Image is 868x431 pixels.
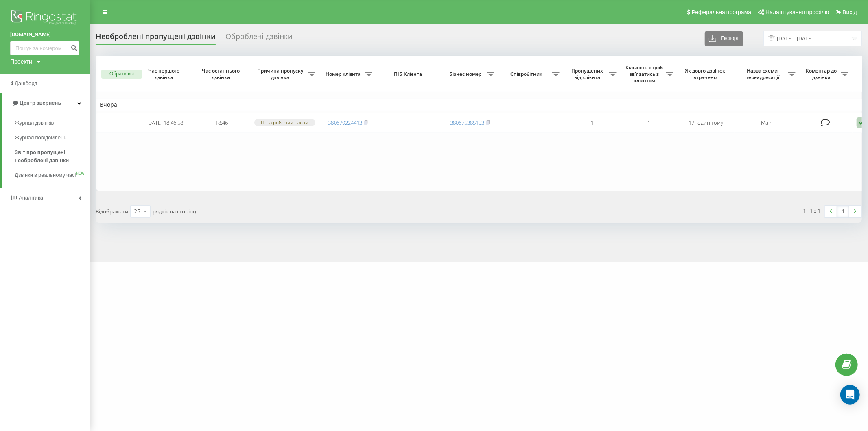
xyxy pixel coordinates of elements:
[840,385,860,405] div: Open Intercom Messenger
[324,71,365,77] span: Номер клієнта
[15,148,85,165] span: Звіт про пропущені необроблені дзвінки
[705,31,743,46] button: Експорт
[678,113,735,133] td: 17 годин тому
[564,113,621,133] td: 1
[136,113,193,133] td: [DATE] 18:46:58
[328,119,362,126] a: 380679224413
[735,113,800,133] td: Main
[446,71,487,77] span: Бізнес номер
[143,68,187,80] span: Час першого дзвінка
[383,71,435,77] span: ПІБ Клієнта
[837,206,849,217] a: 1
[96,208,128,215] span: Відображати
[10,41,79,55] input: Пошук за номером
[20,100,61,106] span: Центр звернень
[200,68,244,80] span: Час останнього дзвінка
[193,113,250,133] td: 18:46
[19,195,43,201] span: Аналiтика
[503,71,552,77] span: Співробітник
[15,80,37,86] span: Дашборд
[134,207,140,215] div: 25
[254,119,315,126] div: Поза робочим часом
[450,119,484,126] a: 380675385133
[10,57,32,66] div: Проекти
[803,207,821,215] div: 1 - 1 з 1
[804,68,841,80] span: Коментар до дзвінка
[15,168,90,183] a: Дзвінки в реальному часіNEW
[15,130,90,145] a: Журнал повідомлень
[843,9,857,15] span: Вихід
[2,93,90,113] a: Центр звернень
[15,116,90,130] a: Журнал дзвінків
[568,68,609,80] span: Пропущених від клієнта
[765,9,829,15] span: Налаштування профілю
[625,64,666,84] span: Кількість спроб зв'язатись з клієнтом
[10,8,79,29] img: Ringostat logo
[15,134,66,142] span: Журнал повідомлень
[15,119,54,127] span: Журнал дзвінків
[225,32,292,45] div: Оброблені дзвінки
[153,208,197,215] span: рядків на сторінці
[684,68,728,80] span: Як довго дзвінок втрачено
[96,32,216,45] div: Необроблені пропущені дзвінки
[739,68,788,80] span: Назва схеми переадресації
[692,9,752,15] span: Реферальна програма
[15,171,76,179] span: Дзвінки в реальному часі
[10,31,79,39] a: [DOMAIN_NAME]
[101,70,142,79] button: Обрати всі
[254,68,308,80] span: Причина пропуску дзвінка
[15,145,90,168] a: Звіт про пропущені необроблені дзвінки
[621,113,678,133] td: 1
